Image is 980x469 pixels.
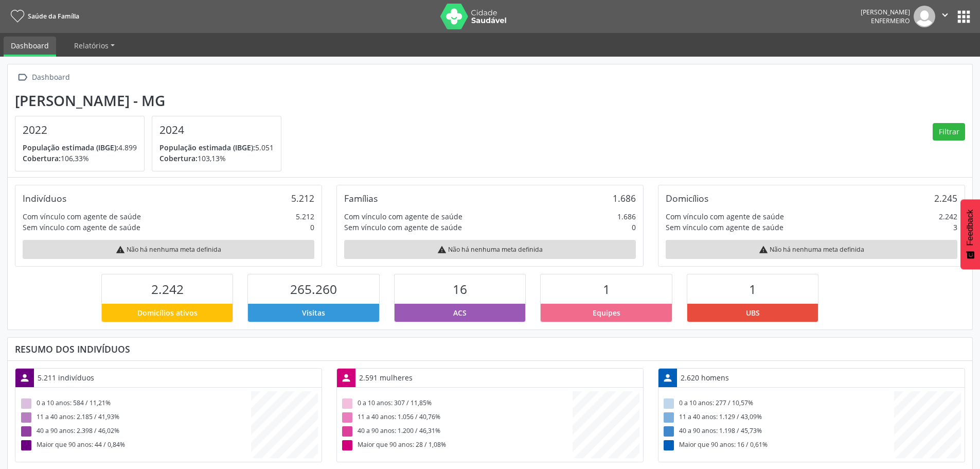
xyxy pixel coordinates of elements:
p: 103,13% [159,153,274,164]
div: Com vínculo com agente de saúde [23,211,141,222]
i: person [662,372,673,384]
div: 40 a 90 anos: 1.200 / 46,31% [341,425,573,439]
div: 5.212 [296,211,314,222]
span: 265.260 [290,281,337,298]
span: 2.242 [151,281,184,298]
i:  [15,70,30,85]
button: Filtrar [933,123,965,141]
div: Dashboard [30,70,72,85]
p: 5.051 [159,142,274,153]
div: 0 a 10 anos: 584 / 11,21% [19,397,251,411]
div: 2.242 [939,211,957,222]
div: Não há nenhuma meta definida [666,240,957,259]
div: 40 a 90 anos: 2.398 / 46,02% [19,425,251,439]
i: warning [116,245,125,254]
div: 11 a 40 anos: 2.185 / 41,93% [19,411,251,425]
span: Saúde da Família [28,12,79,21]
i: warning [759,245,768,254]
i: person [341,372,352,384]
i: person [19,372,30,384]
div: Maior que 90 anos: 16 / 0,61% [662,439,894,453]
div: 1.686 [613,193,636,204]
div: Com vínculo com agente de saúde [666,211,784,222]
span: Feedback [966,210,975,246]
span: População estimada (IBGE): [23,143,118,152]
span: ACS [453,307,467,318]
h4: 2024 [159,124,274,136]
img: img [914,6,935,27]
div: 1.686 [617,211,636,222]
div: [PERSON_NAME] [861,8,910,16]
span: 1 [603,281,610,298]
div: 40 a 90 anos: 1.198 / 45,73% [662,425,894,439]
span: Equipes [593,307,620,318]
span: UBS [746,307,760,318]
span: 1 [749,281,756,298]
span: População estimada (IBGE): [159,143,255,152]
div: 5.212 [291,193,314,204]
span: Visitas [302,307,325,318]
div: Com vínculo com agente de saúde [344,211,462,222]
div: 0 a 10 anos: 307 / 11,85% [341,397,573,411]
button: Feedback - Mostrar pesquisa [960,199,980,269]
span: Relatórios [74,41,109,50]
div: Sem vínculo com agente de saúde [666,222,783,233]
a:  Dashboard [15,70,72,85]
i:  [939,9,951,21]
div: Indivíduos [23,193,66,204]
span: 16 [453,281,467,298]
div: 11 a 40 anos: 1.056 / 40,76% [341,411,573,425]
span: Domicílios ativos [137,307,198,318]
div: 2.245 [934,193,957,204]
i: warning [437,245,447,254]
h4: 2022 [23,124,137,136]
div: Sem vínculo com agente de saúde [23,222,140,233]
span: Enfermeiro [871,16,910,25]
div: 3 [953,222,957,233]
div: Domicílios [666,193,708,204]
div: Famílias [344,193,378,204]
div: 2.591 mulheres [355,369,416,387]
span: Cobertura: [23,153,61,163]
span: Cobertura: [159,153,198,163]
div: 5.211 indivíduos [34,369,98,387]
div: [PERSON_NAME] - MG [15,92,289,109]
div: Maior que 90 anos: 44 / 0,84% [19,439,251,453]
div: Não há nenhuma meta definida [23,240,314,259]
div: Sem vínculo com agente de saúde [344,222,462,233]
button: apps [955,8,973,26]
div: Não há nenhuma meta definida [344,240,636,259]
div: Maior que 90 anos: 28 / 1,08% [341,439,573,453]
p: 106,33% [23,153,137,164]
div: 0 a 10 anos: 277 / 10,57% [662,397,894,411]
div: Resumo dos indivíduos [15,343,965,355]
p: 4.899 [23,142,137,153]
a: Dashboard [4,37,56,57]
a: Relatórios [67,37,122,55]
button:  [935,6,955,27]
a: Saúde da Família [7,8,79,25]
div: 0 [632,222,636,233]
div: 0 [310,222,314,233]
div: 2.620 homens [677,369,733,387]
div: 11 a 40 anos: 1.129 / 43,09% [662,411,894,425]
